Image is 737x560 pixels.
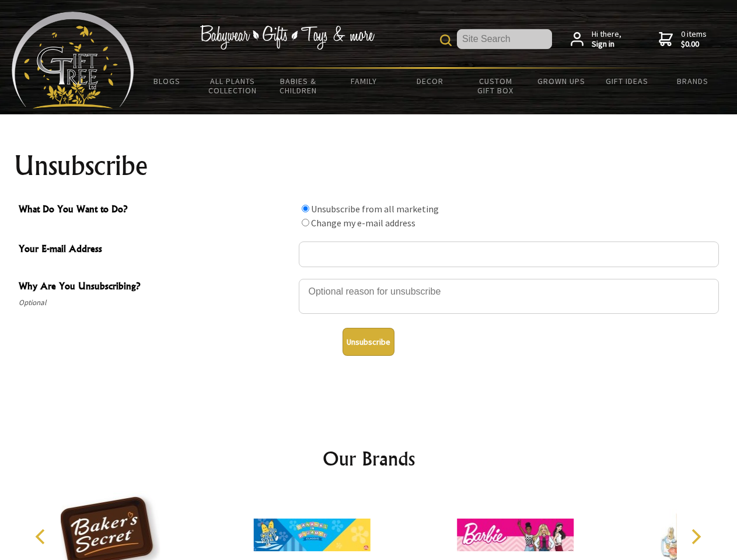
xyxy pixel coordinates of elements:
img: Babywear - Gifts - Toys & more [200,25,375,50]
textarea: Why Are You Unsubscribing? [299,279,719,314]
a: Grown Ups [528,69,594,93]
input: What Do You Want to Do? [302,205,309,212]
span: Why Are You Unsubscribing? [19,279,293,296]
span: Hi there, [592,29,621,50]
button: Next [683,524,708,549]
label: Unsubscribe from all marketing [311,203,439,215]
a: BLOGS [134,69,200,93]
span: 0 items [681,29,707,50]
span: Optional [19,296,293,310]
a: Babies & Children [266,69,331,103]
h2: Our Brands [23,444,714,473]
input: What Do You Want to Do? [302,219,309,226]
button: Previous [29,524,55,549]
input: Site Search [457,29,552,49]
a: Decor [397,69,463,93]
input: Your E-mail Address [299,242,719,267]
img: product search [440,34,452,46]
a: Family [331,69,397,93]
span: Your E-mail Address [19,242,293,258]
a: Hi there,Sign in [571,29,621,50]
label: Change my e-mail address [311,217,415,229]
button: Unsubscribe [343,328,394,356]
a: All Plants Collection [200,69,266,103]
span: What Do You Want to Do? [19,202,293,219]
a: Brands [660,69,726,93]
a: Gift Ideas [594,69,660,93]
h1: Unsubscribe [14,152,724,180]
strong: Sign in [592,39,621,50]
img: Babyware - Gifts - Toys and more... [12,12,134,108]
strong: $0.00 [681,39,707,50]
a: Custom Gift Box [463,69,529,103]
a: 0 items$0.00 [659,29,707,50]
